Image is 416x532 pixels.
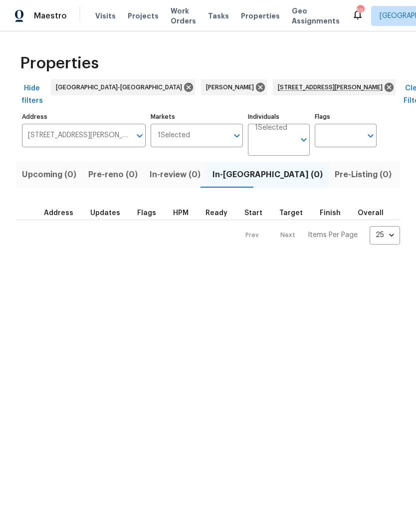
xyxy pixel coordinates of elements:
[173,210,189,217] span: HPM
[128,11,159,21] span: Projects
[320,210,341,217] span: Finish
[244,210,271,217] div: Actual renovation start date
[206,82,258,92] span: [PERSON_NAME]
[208,12,229,19] span: Tasks
[273,79,396,95] div: [STREET_ADDRESS][PERSON_NAME]
[292,6,340,26] span: Geo Assignments
[241,11,280,21] span: Properties
[212,168,323,182] span: In-[GEOGRAPHIC_DATA] (0)
[206,210,236,217] div: Earliest renovation start date (first business day after COE or Checkout)
[150,168,201,182] span: In-review (0)
[279,210,303,217] span: Target
[308,230,358,240] p: Items Per Page
[236,226,400,245] nav: Pagination Navigation
[158,131,190,140] span: 1 Selected
[171,6,196,26] span: Work Orders
[34,11,67,21] span: Maestro
[255,124,287,132] span: 1 Selected
[230,129,244,143] button: Open
[44,210,73,217] span: Address
[88,168,138,182] span: Pre-reno (0)
[151,114,243,120] label: Markets
[51,79,195,95] div: [GEOGRAPHIC_DATA]-[GEOGRAPHIC_DATA]
[20,82,44,107] span: Hide filters
[22,114,146,120] label: Address
[22,168,76,182] span: Upcoming (0)
[335,168,392,182] span: Pre-Listing (0)
[358,210,384,217] span: Overall
[95,11,116,21] span: Visits
[16,79,48,110] button: Hide filters
[137,210,156,217] span: Flags
[90,210,120,217] span: Updates
[358,210,393,217] div: Days past target finish date
[357,6,364,16] div: 55
[56,82,186,92] span: [GEOGRAPHIC_DATA]-[GEOGRAPHIC_DATA]
[248,114,310,120] label: Individuals
[279,210,312,217] div: Target renovation project end date
[364,129,378,143] button: Open
[20,58,99,68] span: Properties
[133,129,147,143] button: Open
[244,210,262,217] span: Start
[201,79,267,95] div: [PERSON_NAME]
[370,222,400,248] div: 25
[206,210,227,217] span: Ready
[297,133,311,147] button: Open
[320,210,350,217] div: Projected renovation finish date
[315,114,377,120] label: Flags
